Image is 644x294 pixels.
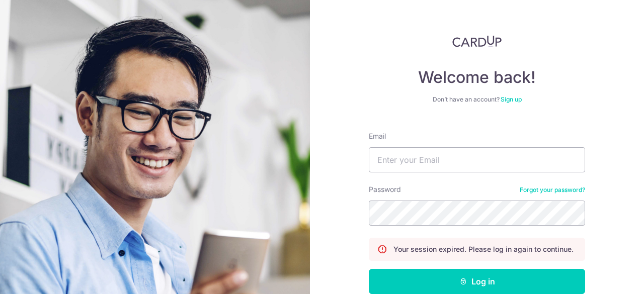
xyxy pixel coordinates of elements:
a: Forgot your password? [520,186,585,194]
a: Sign up [501,95,522,103]
input: Enter your Email [369,147,585,172]
img: CardUp Logo [452,35,502,47]
p: Your session expired. Please log in again to continue. [393,244,574,254]
label: Password [369,184,401,194]
div: Don’t have an account? [369,95,585,104]
h4: Welcome back! [369,67,585,87]
label: Email [369,131,386,141]
button: Log in [369,269,585,294]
